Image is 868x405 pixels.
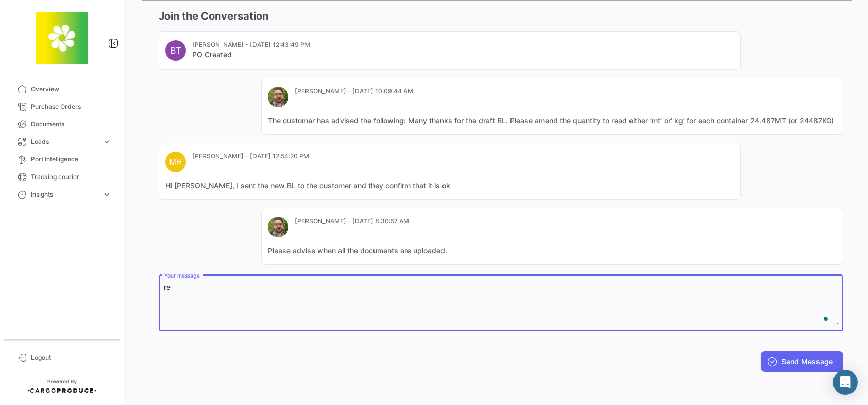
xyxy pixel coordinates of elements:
[268,87,288,107] img: SR.jpg
[165,181,734,191] mat-card-content: Hi [PERSON_NAME], I sent the new BL to the customer and they confirm that it is ok
[833,370,858,395] div: Abrir Intercom Messenger
[31,190,98,199] span: Insights
[31,102,111,111] span: Purchase Orders
[164,282,838,328] textarea: To enrich screen reader interactions, please activate Accessibility in Grammarly extension settings
[268,116,837,126] mat-card-content: The customer has advised the following: Many thanks for the draft BL. Please amend the quantity t...
[8,151,115,168] a: Port Intelligence
[8,168,115,186] a: Tracking courier
[31,353,111,362] span: Logout
[31,120,111,129] span: Documents
[192,40,310,50] mat-card-subtitle: [PERSON_NAME] - [DATE] 12:43:49 PM
[165,40,186,61] div: BT
[31,155,111,164] span: Port Intelligence
[192,50,310,60] mat-card-title: PO Created
[268,246,837,256] mat-card-content: Please advise when all the documents are uploaded.
[165,152,186,172] div: MH
[8,98,115,116] a: Purchase Orders
[761,351,843,372] button: Send Message
[8,80,115,98] a: Overview
[159,9,843,23] h3: Join the Conversation
[31,137,98,147] span: Loads
[102,190,111,199] span: expand_more
[31,85,111,94] span: Overview
[8,116,115,133] a: Documents
[36,12,88,64] img: 8664c674-3a9e-46e9-8cba-ffa54c79117b.jfif
[295,217,409,226] mat-card-subtitle: [PERSON_NAME] - [DATE] 8:30:57 AM
[31,172,111,182] span: Tracking courier
[295,87,413,96] mat-card-subtitle: [PERSON_NAME] - [DATE] 10:09:44 AM
[192,152,309,161] mat-card-subtitle: [PERSON_NAME] - [DATE] 12:54:20 PM
[102,137,111,147] span: expand_more
[268,217,288,237] img: SR.jpg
